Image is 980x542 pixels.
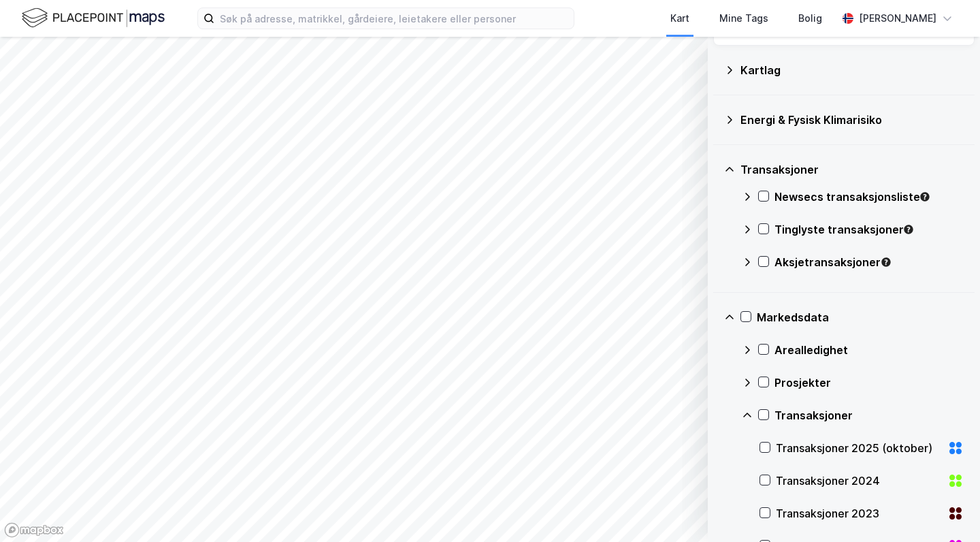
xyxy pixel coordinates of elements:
[214,8,574,29] input: Søk på adresse, matrikkel, gårdeiere, leietakere eller personer
[719,10,768,27] div: Mine Tags
[22,6,165,30] img: logo.f888ab2527a4732fd821a326f86c7f29.svg
[740,161,964,178] div: Transaksjoner
[774,221,964,238] div: Tinglyste transaksjoner
[740,62,964,78] div: Kartlag
[774,374,964,391] div: Prosjekter
[859,10,936,27] div: [PERSON_NAME]
[740,112,964,128] div: Energi & Fysisk Klimarisiko
[774,407,964,424] div: Transaksjoner
[670,10,689,27] div: Kart
[776,473,942,489] div: Transaksjoner 2024
[776,440,942,456] div: Transaksjoner 2025 (oktober)
[880,256,892,268] div: Tooltip anchor
[912,477,980,542] div: Kontrollprogram for chat
[774,189,964,205] div: Newsecs transaksjonsliste
[798,10,822,27] div: Bolig
[774,254,964,270] div: Aksjetransaksjoner
[4,522,64,538] a: Mapbox homepage
[902,223,915,236] div: Tooltip anchor
[774,342,964,358] div: Arealledighet
[919,191,931,203] div: Tooltip anchor
[776,505,942,522] div: Transaksjoner 2023
[757,309,964,325] div: Markedsdata
[912,477,980,542] iframe: Chat Widget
